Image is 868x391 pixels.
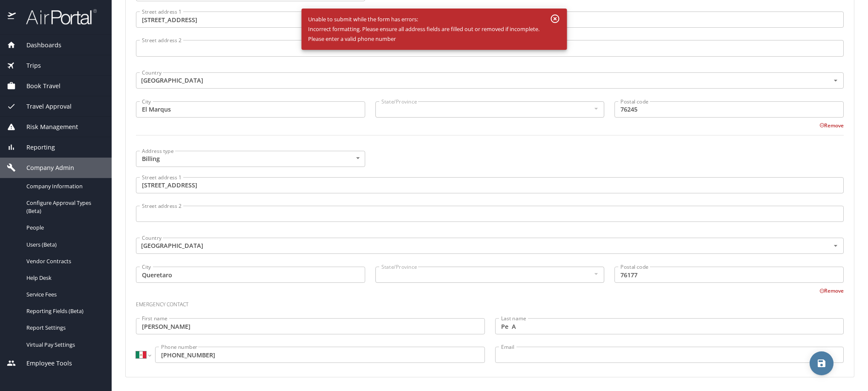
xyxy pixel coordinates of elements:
span: Risk Management [16,122,78,132]
span: Reporting Fields (Beta) [26,307,101,315]
img: icon-airportal.png [8,9,17,25]
span: Trips [16,61,41,70]
span: Help Desk [26,274,101,282]
span: Virtual Pay Settings [26,341,101,349]
span: Employee Tools [16,359,72,368]
img: airportal-logo.png [17,9,97,25]
span: Travel Approval [16,102,72,111]
button: Remove [819,122,844,129]
span: Dashboards [16,40,61,50]
span: Company Admin [16,163,74,172]
h3: Emergency contact [136,295,844,310]
span: Report Settings [26,324,101,332]
span: People [26,224,101,232]
span: Company Information [26,182,101,190]
button: Open [831,75,841,86]
span: Service Fees [26,290,101,299]
button: Open [831,241,841,251]
span: Configure Approval Types (Beta) [26,199,101,215]
span: Book Travel [16,81,61,91]
span: Users (Beta) [26,241,101,249]
button: save [810,351,833,375]
div: Unable to submit while the form has errors: Incorrect formatting. Please ensure all address field... [308,11,539,47]
span: Vendor Contracts [26,257,101,265]
div: Billing [136,151,365,167]
span: Reporting [16,143,55,152]
button: Remove [819,287,844,294]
